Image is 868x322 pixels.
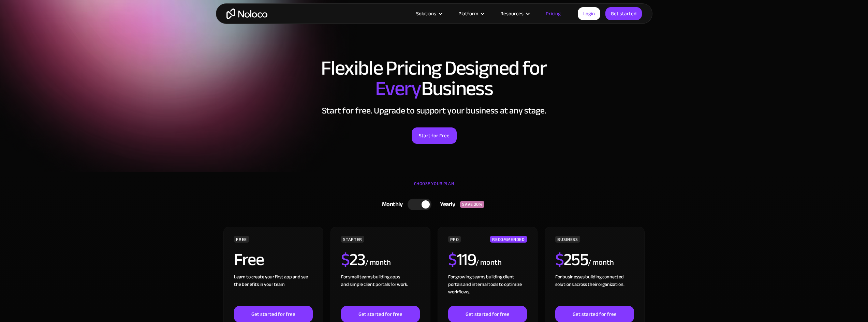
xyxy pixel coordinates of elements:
[500,9,524,18] div: Resources
[375,70,421,108] span: Every
[341,236,364,243] div: STARTER
[490,236,527,243] div: RECOMMENDED
[431,199,460,210] div: Yearly
[448,273,527,306] div: For growing teams building client portals and internal tools to optimize workflows.
[408,9,450,18] div: Solutions
[448,251,476,268] h2: 119
[450,9,492,18] div: Platform
[555,244,564,276] span: $
[416,9,436,18] div: Solutions
[555,236,580,243] div: BUSINESS
[458,9,478,18] div: Platform
[365,257,391,268] div: / month
[373,199,408,210] div: Monthly
[234,251,264,268] h2: Free
[223,106,646,116] h2: Start for free. Upgrade to support your business at any stage.
[234,236,249,243] div: FREE
[223,179,646,196] div: CHOOSE YOUR PLAN
[341,273,420,306] div: For small teams building apps and simple client portals for work. ‍
[226,9,267,19] a: home
[555,273,634,306] div: For businesses building connected solutions across their organization. ‍
[341,251,365,268] h2: 23
[460,201,484,208] div: SAVE 20%
[476,257,501,268] div: / month
[341,244,350,276] span: $
[588,257,614,268] div: / month
[605,7,642,20] a: Get started
[223,58,646,99] h1: Flexible Pricing Designed for Business
[448,244,457,276] span: $
[578,7,600,20] a: Login
[448,236,461,243] div: PRO
[537,9,569,18] a: Pricing
[412,127,457,144] a: Start for Free
[555,251,588,268] h2: 255
[234,273,312,306] div: Learn to create your first app and see the benefits in your team ‍
[492,9,537,18] div: Resources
